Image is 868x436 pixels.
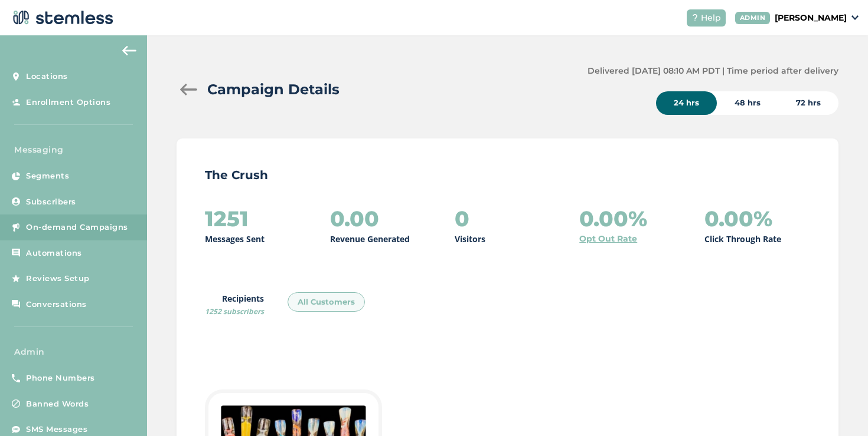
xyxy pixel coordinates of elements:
[701,12,721,24] span: Help
[455,233,485,245] p: Visitors
[205,292,264,317] label: Recipients
[26,222,128,233] span: On-demand Campaigns
[26,170,69,182] span: Segments
[26,247,82,259] span: Automations
[455,207,469,230] h2: 0
[704,207,772,230] h2: 0.00%
[26,71,68,82] span: Locations
[851,15,859,20] img: icon_down-arrow-small-66adaf34.svg
[775,12,847,24] p: [PERSON_NAME]
[691,14,699,21] img: icon-help-white-03924b79.svg
[579,233,637,245] a: Opt Out Rate
[205,167,810,183] p: The Crush
[809,379,868,436] iframe: Chat Widget
[26,97,110,108] span: Enrollment Options
[9,6,113,29] img: logo-dark-0685b13c.svg
[26,398,89,410] span: Banned Words
[205,207,249,230] h2: 1251
[205,306,264,316] span: 1252 subscribers
[26,372,95,384] span: Phone Numbers
[588,65,838,77] label: Delivered [DATE] 08:10 AM PDT | Time period after delivery
[656,91,717,115] div: 24 hrs
[778,91,838,115] div: 72 hrs
[717,91,778,115] div: 48 hrs
[122,46,136,55] img: icon-arrow-back-accent-c549486e.svg
[26,196,76,208] span: Subscribers
[288,292,365,312] div: All Customers
[26,424,87,435] span: SMS Messages
[205,233,265,245] p: Messages Sent
[26,299,87,311] span: Conversations
[26,273,90,285] span: Reviews Setup
[207,79,340,100] h2: Campaign Details
[704,233,781,245] p: Click Through Rate
[735,12,771,24] div: ADMIN
[330,207,379,230] h2: 0.00
[579,207,647,230] h2: 0.00%
[330,233,410,245] p: Revenue Generated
